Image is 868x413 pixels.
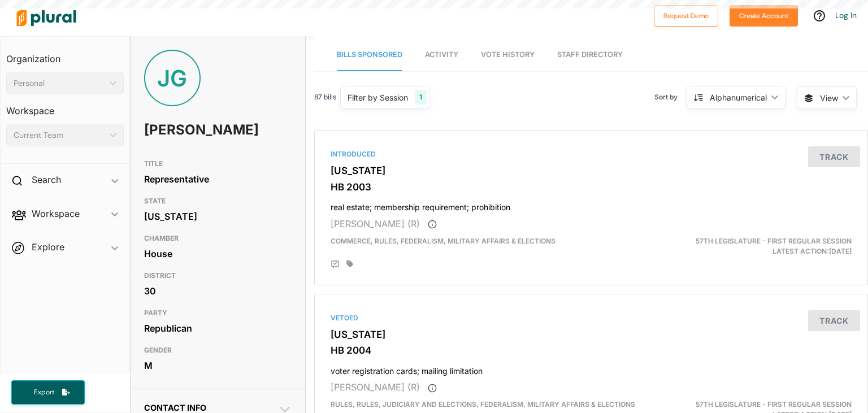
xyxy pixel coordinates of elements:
[348,92,408,103] div: Filter by Session
[331,400,635,408] span: Rules, Rules, Judiciary and Elections, Federalism, Military Affairs & Elections
[144,245,292,262] div: House
[425,50,458,59] span: Activity
[730,5,798,27] button: Create Account
[144,320,292,337] div: Republican
[144,282,292,299] div: 30
[710,92,767,103] div: Alphanumerical
[337,39,402,71] a: Bills Sponsored
[346,260,353,268] div: Add tags
[32,173,61,186] h2: Search
[331,181,852,193] h3: HB 2003
[314,92,336,102] span: 87 bills
[415,90,427,105] div: 1
[808,146,860,167] button: Track
[144,194,292,208] h3: STATE
[331,313,852,323] div: Vetoed
[681,236,860,257] div: Latest Action: [DATE]
[11,380,85,405] button: Export
[144,269,292,282] h3: DISTRICT
[331,361,852,376] h4: voter registration cards; mailing limitation
[144,232,292,245] h3: CHAMBER
[144,113,233,147] h1: [PERSON_NAME]
[654,92,687,102] span: Sort by
[331,197,852,212] h4: real estate; membership requirement; prohibition
[144,357,292,374] div: M
[835,10,857,20] a: Log In
[481,50,535,59] span: Vote History
[331,149,852,159] div: Introduced
[730,9,798,21] a: Create Account
[144,171,292,188] div: Representative
[696,237,852,245] span: 57th Legislature - First Regular Session
[6,94,124,119] h3: Workspace
[331,381,420,393] span: [PERSON_NAME] (R)
[144,50,201,106] div: JG
[144,306,292,320] h3: PARTY
[654,5,718,27] button: Request Demo
[331,218,420,229] span: [PERSON_NAME] (R)
[481,39,535,71] a: Vote History
[696,400,852,408] span: 57th Legislature - First Regular Session
[425,39,458,71] a: Activity
[144,403,206,412] span: Contact Info
[331,237,555,245] span: Commerce, Rules, Federalism, Military Affairs & Elections
[26,388,62,397] span: Export
[14,77,105,89] div: Personal
[144,208,292,225] div: [US_STATE]
[557,39,623,71] a: Staff Directory
[331,329,852,340] h3: [US_STATE]
[331,345,852,356] h3: HB 2004
[331,260,340,269] div: Add Position Statement
[654,9,718,21] a: Request Demo
[331,165,852,176] h3: [US_STATE]
[820,92,838,104] span: View
[808,310,860,331] button: Track
[144,344,292,357] h3: GENDER
[144,157,292,171] h3: TITLE
[6,42,124,67] h3: Organization
[337,50,402,59] span: Bills Sponsored
[14,129,105,141] div: Current Team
